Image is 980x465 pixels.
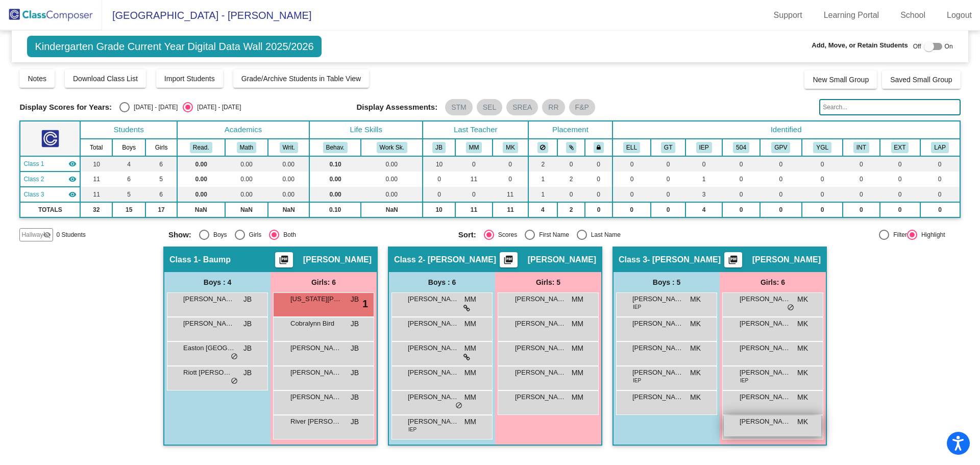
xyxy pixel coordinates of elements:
[408,426,416,433] span: IEP
[557,187,585,202] td: 0
[68,175,77,183] mat-icon: visibility
[651,187,685,202] td: 0
[722,156,759,172] td: 0
[614,272,720,292] div: Boys : 5
[303,255,372,265] span: [PERSON_NAME]
[528,187,557,202] td: 1
[145,139,177,156] th: Girls
[722,172,759,187] td: 0
[619,255,647,265] span: Class 3
[542,99,565,115] mat-chip: RR
[572,319,583,329] span: MM
[278,255,290,269] mat-icon: picture_as_pdf
[585,139,612,156] th: Keep with teacher
[309,202,361,217] td: 0.10
[685,156,722,172] td: 0
[20,202,80,217] td: TOTALS
[455,172,493,187] td: 11
[65,69,146,88] button: Download Class List
[493,202,528,217] td: 11
[813,142,831,153] button: YGL
[813,76,869,84] span: New Small Group
[351,417,359,427] span: JB
[20,172,80,187] td: Michelle Miller - Miller
[445,99,473,115] mat-chip: STM
[243,343,252,354] span: JB
[722,187,759,202] td: 0
[612,121,960,139] th: Identified
[690,294,701,305] span: MK
[464,417,476,427] span: MM
[423,121,528,139] th: Last Teacher
[280,142,298,153] button: Writ.
[494,230,517,239] div: Scores
[760,156,802,172] td: 0
[225,156,268,172] td: 0.00
[21,230,43,239] span: Hallway
[361,202,423,217] td: NaN
[890,76,952,84] span: Saved Small Group
[740,368,791,378] span: [PERSON_NAME]
[309,121,423,139] th: Life Skills
[290,417,341,427] span: River [PERSON_NAME]
[802,156,843,172] td: 0
[572,294,583,305] span: MM
[231,377,238,385] span: do_not_disturb_alt
[225,187,268,202] td: 0.00
[225,202,268,217] td: NaN
[720,272,826,292] div: Girls: 6
[920,172,960,187] td: 0
[931,142,948,153] button: LAP
[145,187,177,202] td: 6
[190,142,212,153] button: Read.
[771,142,790,153] button: GPV
[423,187,455,202] td: 0
[740,343,791,353] span: [PERSON_NAME]
[889,230,907,239] div: Filter
[183,343,234,353] span: Easton [GEOGRAPHIC_DATA]
[361,187,423,202] td: 0.00
[797,319,808,329] span: MK
[797,368,808,378] span: MK
[632,392,683,402] span: [PERSON_NAME]
[68,190,77,199] mat-icon: visibility
[506,99,538,115] mat-chip: SREA
[432,142,446,153] button: JB
[787,304,794,312] span: do_not_disturb_alt
[183,294,234,304] span: [PERSON_NAME]
[423,255,496,265] span: - [PERSON_NAME]
[917,230,945,239] div: Highlight
[502,255,514,269] mat-icon: picture_as_pdf
[177,121,309,139] th: Academics
[19,69,55,88] button: Notes
[271,272,377,292] div: Girls: 6
[455,402,462,410] span: do_not_disturb_alt
[557,156,585,172] td: 0
[760,139,802,156] th: Good Parent Volunteer
[309,187,361,202] td: 0.00
[797,417,808,427] span: MK
[535,230,569,239] div: First Name
[740,294,791,304] span: [PERSON_NAME]
[812,40,908,51] span: Add, Move, or Retain Students
[183,319,234,329] span: [PERSON_NAME]
[612,187,651,202] td: 0
[466,142,482,153] button: MM
[939,7,980,23] a: Logout
[685,172,722,187] td: 1
[164,272,271,292] div: Boys : 4
[389,272,495,292] div: Boys : 6
[112,187,145,202] td: 5
[880,202,920,217] td: 0
[279,230,296,239] div: Both
[760,202,802,217] td: 0
[423,202,455,217] td: 10
[766,7,811,23] a: Support
[455,156,493,172] td: 0
[685,202,722,217] td: 4
[464,368,476,378] span: MM
[477,99,502,115] mat-chip: SEL
[177,187,225,202] td: 0.00
[408,368,459,378] span: [PERSON_NAME]
[351,294,359,305] span: JB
